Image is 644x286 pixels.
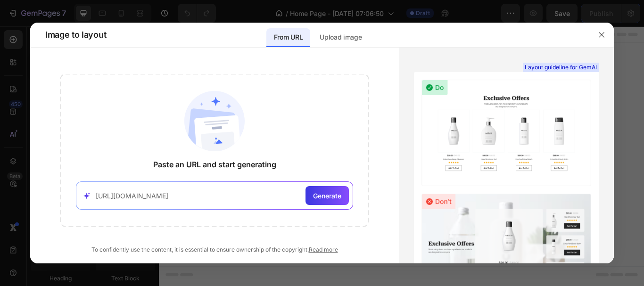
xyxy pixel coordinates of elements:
[309,246,338,253] a: Read more
[320,32,362,43] p: Upload image
[226,154,340,165] div: Start with Sections from sidebar
[153,159,276,170] span: Paste an URL and start generating
[274,32,303,43] p: From URL
[96,191,302,201] input: Paste your link here
[285,173,351,192] button: Add elements
[220,226,347,233] div: Start with Generating from URL or image
[313,191,341,201] span: Generate
[215,173,279,192] button: Add sections
[45,29,106,41] span: Image to layout
[60,245,369,254] div: To confidently use the content, it is essential to ensure ownership of the copyright.
[525,63,597,72] span: Layout guideline for GemAI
